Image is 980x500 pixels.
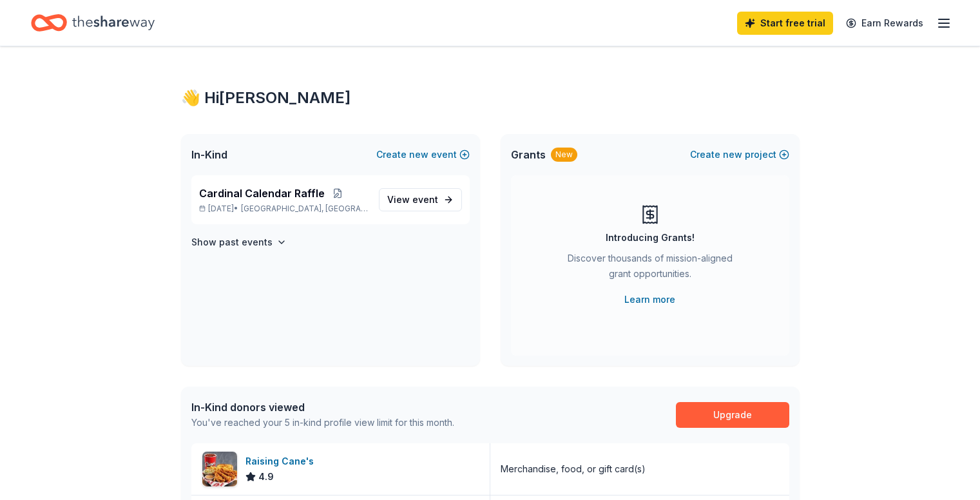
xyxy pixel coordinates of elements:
[199,204,369,214] p: [DATE] •
[258,469,274,485] span: 4.9
[723,147,742,162] span: new
[690,147,789,162] button: Createnewproject
[676,402,789,428] a: Upgrade
[501,461,646,477] div: Merchandise, food, or gift card(s)
[191,147,227,162] span: In-Kind
[199,186,325,201] span: Cardinal Calendar Raffle
[409,147,428,162] span: new
[838,12,931,35] a: Earn Rewards
[379,188,462,211] a: View event
[191,399,454,415] div: In-Kind donors viewed
[376,147,470,162] button: Createnewevent
[606,230,695,245] div: Introducing Grants!
[31,8,155,38] a: Home
[562,251,738,287] div: Discover thousands of mission-aligned grant opportunities.
[191,235,287,250] button: Show past events
[412,194,438,205] span: event
[191,415,454,430] div: You've reached your 5 in-kind profile view limit for this month.
[551,148,577,162] div: New
[181,88,800,108] div: 👋 Hi [PERSON_NAME]
[737,12,833,35] a: Start free trial
[387,192,438,207] span: View
[202,452,237,486] img: Image for Raising Cane's
[624,292,675,307] a: Learn more
[511,147,546,162] span: Grants
[245,454,319,469] div: Raising Cane's
[191,235,273,250] h4: Show past events
[241,204,368,214] span: [GEOGRAPHIC_DATA], [GEOGRAPHIC_DATA]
